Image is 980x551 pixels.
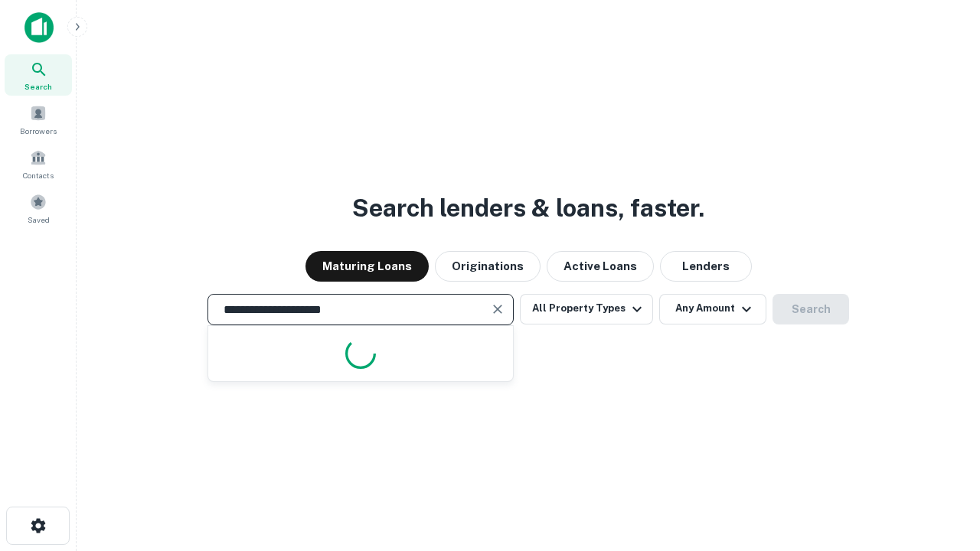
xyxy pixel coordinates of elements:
[435,251,541,282] button: Originations
[305,251,429,282] button: Maturing Loans
[520,294,653,324] button: All Property Types
[487,298,508,320] button: Clear
[659,294,766,324] button: Any Amount
[903,429,980,502] iframe: Chat Widget
[24,12,54,43] img: capitalize-icon.png
[5,143,72,184] a: Contacts
[660,251,752,282] button: Lenders
[352,190,704,227] h3: Search lenders & loans, faster.
[23,169,54,181] span: Contacts
[20,125,57,137] span: Borrowers
[5,54,72,96] a: Search
[24,80,52,93] span: Search
[28,214,50,226] span: Saved
[547,251,654,282] button: Active Loans
[5,187,72,229] a: Saved
[5,99,72,140] a: Borrowers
